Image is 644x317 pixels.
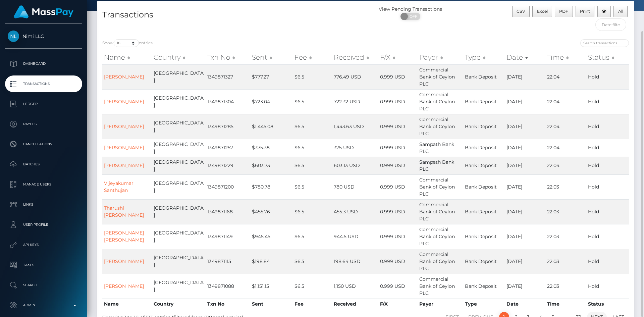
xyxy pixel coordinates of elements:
[505,114,545,139] td: [DATE]
[586,199,629,224] td: Hold
[104,162,144,168] a: [PERSON_NAME]
[555,6,573,17] button: PDF
[332,89,378,114] td: 722.32 USD
[332,274,378,299] td: 1,150 USD
[8,139,79,149] p: Cancellations
[463,299,505,309] th: Type
[5,216,82,233] a: User Profile
[152,51,206,64] th: Country: activate to sort column ascending
[505,174,545,199] td: [DATE]
[206,114,250,139] td: 1349871285
[378,299,418,309] th: F/X
[102,51,152,64] th: Name: activate to sort column ascending
[152,114,206,139] td: [GEOGRAPHIC_DATA]
[332,199,378,224] td: 455.3 USD
[5,136,82,153] a: Cancellations
[463,274,505,299] td: Bank Deposit
[152,274,206,299] td: [GEOGRAPHIC_DATA]
[586,224,629,249] td: Hold
[206,299,250,309] th: Txn No
[595,18,627,31] input: Date filter
[463,64,505,89] td: Bank Deposit
[250,249,293,274] td: $198.84
[505,224,545,249] td: [DATE]
[545,199,586,224] td: 22:03
[580,39,629,47] input: Search transactions
[545,64,586,89] td: 22:04
[505,139,545,157] td: [DATE]
[418,51,463,64] th: Payer: activate to sort column ascending
[152,249,206,274] td: [GEOGRAPHIC_DATA]
[293,274,332,299] td: $6.5
[419,251,455,271] span: Commercial Bank of Ceylon PLC
[586,139,629,157] td: Hold
[545,114,586,139] td: 22:04
[378,114,418,139] td: 0.999 USD
[102,39,153,47] label: Show entries
[293,51,332,64] th: Fee: activate to sort column ascending
[576,6,595,17] button: Print
[293,199,332,224] td: $6.5
[586,114,629,139] td: Hold
[5,96,82,112] a: Ledger
[378,139,418,157] td: 0.999 USD
[8,159,79,169] p: Batches
[102,299,152,309] th: Name
[114,39,139,47] select: Showentries
[8,280,79,290] p: Search
[152,199,206,224] td: [GEOGRAPHIC_DATA]
[613,6,628,17] button: All
[8,31,19,42] img: Nimi LLC
[104,180,133,193] a: Vijeyakumar Santhujan
[332,139,378,157] td: 375 USD
[332,299,378,309] th: Received
[152,174,206,199] td: [GEOGRAPHIC_DATA]
[250,299,293,309] th: Sent
[206,64,250,89] td: 1349871327
[505,199,545,224] td: [DATE]
[293,64,332,89] td: $6.5
[104,145,144,151] a: [PERSON_NAME]
[532,6,552,17] button: Excel
[463,249,505,274] td: Bank Deposit
[419,92,455,112] span: Commercial Bank of Ceylon PLC
[419,159,454,172] span: Sampath Bank PLC
[404,13,421,20] span: OFF
[545,89,586,114] td: 22:04
[104,74,144,80] a: [PERSON_NAME]
[250,157,293,174] td: $603.73
[293,114,332,139] td: $6.5
[419,177,455,197] span: Commercial Bank of Ceylon PLC
[104,99,144,105] a: [PERSON_NAME]
[104,123,144,129] a: [PERSON_NAME]
[419,67,455,87] span: Commercial Bank of Ceylon PLC
[586,274,629,299] td: Hold
[206,199,250,224] td: 1349871168
[14,5,73,18] img: MassPay Logo
[206,139,250,157] td: 1349871257
[8,220,79,230] p: User Profile
[378,249,418,274] td: 0.999 USD
[545,139,586,157] td: 22:04
[332,64,378,89] td: 776.49 USD
[580,9,590,14] span: Print
[5,156,82,173] a: Batches
[545,299,586,309] th: Time
[378,224,418,249] td: 0.999 USD
[206,249,250,274] td: 1349871115
[463,51,505,64] th: Type: activate to sort column ascending
[545,224,586,249] td: 22:03
[512,6,530,17] button: CSV
[463,174,505,199] td: Bank Deposit
[505,157,545,174] td: [DATE]
[586,64,629,89] td: Hold
[419,141,454,154] span: Sampath Bank PLC
[5,176,82,193] a: Manage Users
[517,9,525,14] span: CSV
[366,6,455,13] div: View Pending Transactions
[586,299,629,309] th: Status
[597,6,611,17] button: Column visibility
[586,174,629,199] td: Hold
[206,174,250,199] td: 1349871200
[293,174,332,199] td: $6.5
